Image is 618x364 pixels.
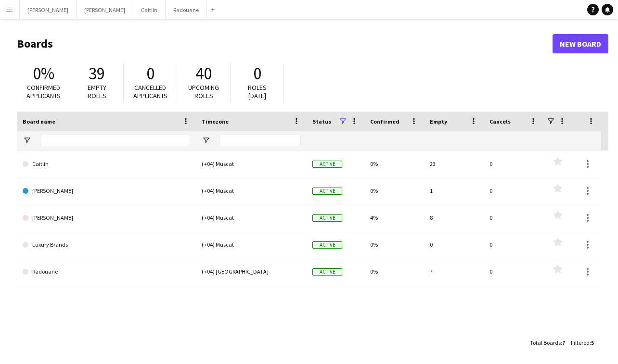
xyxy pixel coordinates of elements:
[312,118,331,125] span: Status
[17,37,553,51] h1: Boards
[20,0,77,19] button: [PERSON_NAME]
[88,83,106,100] span: Empty roles
[312,188,342,195] span: Active
[146,63,154,84] span: 0
[312,161,342,168] span: Active
[484,231,543,258] div: 0
[364,177,424,204] div: 0%
[364,231,424,258] div: 0%
[133,83,167,100] span: Cancelled applicants
[248,83,267,100] span: Roles [DATE]
[484,204,543,231] div: 0
[196,204,307,231] div: (+04) Muscat
[364,258,424,285] div: 0%
[591,339,594,346] span: 5
[430,118,447,125] span: Empty
[530,339,561,346] span: Total Boards
[484,258,543,285] div: 0
[196,151,307,177] div: (+04) Muscat
[23,136,31,145] button: Open Filter Menu
[33,63,54,84] span: 0%
[571,333,594,352] div: :
[202,118,229,125] span: Timezone
[484,151,543,177] div: 0
[530,333,565,352] div: :
[23,204,190,231] a: [PERSON_NAME]
[424,151,484,177] div: 23
[23,258,190,285] a: Radouane
[424,204,484,231] div: 8
[23,118,55,125] span: Board name
[26,83,61,100] span: Confirmed applicants
[196,177,307,204] div: (+04) Muscat
[133,0,166,19] button: Caitlin
[40,135,190,146] input: Board name Filter Input
[562,339,565,346] span: 7
[571,339,590,346] span: Filtered
[312,268,342,276] span: Active
[424,231,484,258] div: 0
[188,83,219,100] span: Upcoming roles
[77,0,133,19] button: [PERSON_NAME]
[370,118,399,125] span: Confirmed
[23,177,190,204] a: [PERSON_NAME]
[202,136,210,145] button: Open Filter Menu
[364,204,424,231] div: 4%
[195,63,212,84] span: 40
[553,34,608,53] a: New Board
[484,177,543,204] div: 0
[364,151,424,177] div: 0%
[89,63,105,84] span: 39
[424,258,484,285] div: 7
[23,151,190,177] a: Caitlin
[489,118,511,125] span: Cancels
[424,177,484,204] div: 1
[312,241,342,249] span: Active
[253,63,261,84] span: 0
[219,135,301,146] input: Timezone Filter Input
[312,214,342,222] span: Active
[166,0,207,19] button: Radouane
[23,231,190,258] a: Luxury Brands
[196,258,307,285] div: (+04) [GEOGRAPHIC_DATA]
[196,231,307,258] div: (+04) Muscat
